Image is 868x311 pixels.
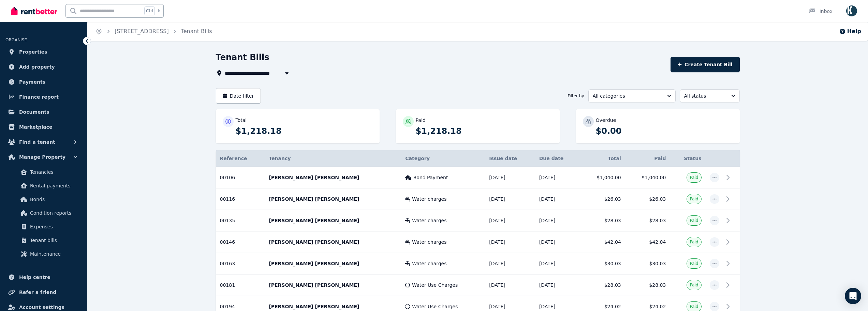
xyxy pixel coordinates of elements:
a: Tenant Bills [181,28,212,34]
a: Documents [5,105,82,119]
p: [PERSON_NAME] [PERSON_NAME] [269,260,397,267]
td: $28.03 [580,274,625,296]
td: [DATE] [535,253,580,274]
span: Documents [19,108,49,116]
span: ORGANISE [5,38,27,42]
td: $28.03 [580,210,625,231]
a: Finance report [5,90,82,104]
button: Date filter [216,88,261,104]
span: Water charges [412,239,446,245]
div: Inbox [809,8,833,15]
span: Paid [690,175,698,180]
button: All categories [588,89,676,102]
button: All status [680,89,740,102]
span: Expenses [30,223,76,231]
td: $42.04 [580,231,625,253]
span: Paid [690,239,698,245]
td: [DATE] [485,210,535,231]
td: [DATE] [485,167,535,188]
button: Help [839,27,861,36]
span: Finance report [19,93,59,101]
th: Tenancy [265,150,401,167]
p: [PERSON_NAME] [PERSON_NAME] [269,282,397,288]
td: $30.03 [580,253,625,274]
span: Paid [690,282,698,288]
button: Manage Property [5,150,82,164]
span: Water charges [412,196,446,202]
span: Help centre [19,273,50,281]
span: 00106 [220,175,235,180]
div: Open Intercom Messenger [845,288,861,304]
span: Tenant bills [30,236,76,244]
td: [DATE] [535,231,580,253]
th: Category [401,150,485,167]
a: Payments [5,75,82,89]
td: $42.04 [625,231,670,253]
span: Water Use Charges [412,282,458,288]
td: [DATE] [485,253,535,274]
span: 00194 [220,304,235,309]
span: 00181 [220,282,235,288]
span: Water charges [412,260,446,267]
td: $30.03 [625,253,670,274]
p: [PERSON_NAME] [PERSON_NAME] [269,217,397,224]
span: 00135 [220,218,235,223]
td: $26.03 [625,188,670,210]
span: Paid [690,261,698,266]
span: Maintenance [30,250,76,258]
td: [DATE] [535,167,580,188]
a: Maintenance [8,247,79,261]
span: Ctrl [144,6,155,15]
a: [STREET_ADDRESS] [115,28,169,34]
a: Help centre [5,270,82,284]
td: [DATE] [485,231,535,253]
span: All status [684,93,726,99]
span: 00116 [220,196,235,202]
span: Marketplace [19,123,52,131]
span: Tenancies [30,168,76,176]
th: Total [580,150,625,167]
span: Paid [690,304,698,309]
a: Properties [5,45,82,59]
td: [DATE] [535,188,580,210]
span: All categories [593,93,662,99]
button: Create Tenant Bill [671,57,740,72]
th: Paid [625,150,670,167]
td: $1,040.00 [580,167,625,188]
p: [PERSON_NAME] [PERSON_NAME] [269,174,397,181]
a: Add property [5,60,82,74]
h1: Tenant Bills [216,52,269,63]
span: Water charges [412,217,446,224]
span: 00146 [220,239,235,245]
a: Rental payments [8,179,79,193]
td: $28.03 [625,210,670,231]
span: Bond Payment [413,174,448,181]
p: $1,218.18 [416,126,553,137]
span: Manage Property [19,153,65,161]
p: [PERSON_NAME] [PERSON_NAME] [269,239,397,245]
button: Find a tenant [5,135,82,149]
td: $28.03 [625,274,670,296]
span: Paid [690,218,698,223]
a: Marketplace [5,120,82,134]
p: Paid [416,117,426,124]
span: 00163 [220,261,235,266]
a: Refer a friend [5,285,82,299]
p: [PERSON_NAME] [PERSON_NAME] [269,303,397,310]
p: Overdue [596,117,616,124]
td: [DATE] [485,274,535,296]
p: $0.00 [596,126,733,137]
p: Total [236,117,247,124]
td: [DATE] [535,210,580,231]
span: k [158,8,160,14]
span: Filter by [568,93,584,99]
span: Add property [19,63,55,71]
span: Reference [220,156,247,161]
img: RentBetter [11,6,57,16]
td: $1,040.00 [625,167,670,188]
a: Expenses [8,220,79,234]
a: Tenancies [8,165,79,179]
td: [DATE] [485,188,535,210]
th: Issue date [485,150,535,167]
td: $26.03 [580,188,625,210]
